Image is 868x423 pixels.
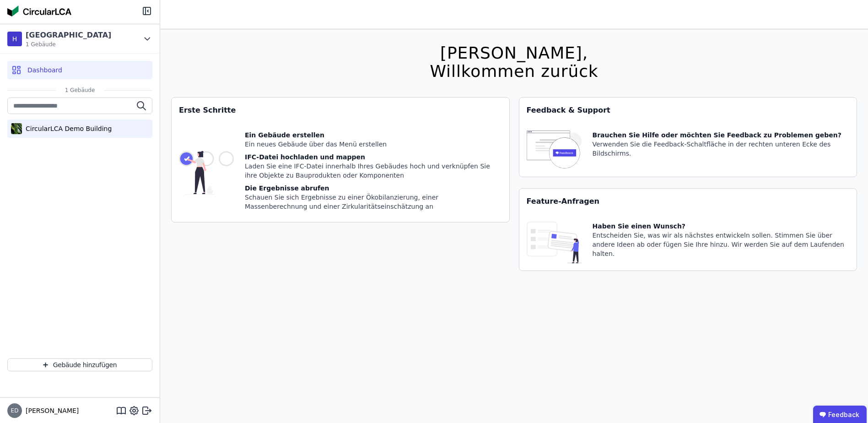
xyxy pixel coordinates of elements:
div: Verwenden Sie die Feedback-Schaltfläche in der rechten unteren Ecke des Bildschirms. [593,140,850,158]
div: Brauchen Sie Hilfe oder möchten Sie Feedback zu Problemen geben? [593,130,850,140]
div: Schauen Sie sich Ergebnisse zu einer Ökobilanzierung, einer Massenberechnung und einer Zirkularit... [245,193,502,211]
img: feature_request_tile-UiXE1qGU.svg [527,222,582,263]
div: Die Ergebnisse abrufen [245,184,502,193]
img: getting_started_tile-DrF_GRSv.svg [179,130,234,215]
div: Entscheiden Sie, was wir als nächstes entwickeln sollen. Stimmen Sie über andere Ideen ab oder fü... [593,231,850,258]
div: IFC-Datei hochladen und mappen [245,152,502,162]
img: feedback-icon-HCTs5lye.svg [527,130,582,169]
div: Erste Schritte [172,98,509,123]
span: [PERSON_NAME] [22,406,79,415]
button: Gebäude hinzufügen [7,358,152,371]
div: Willkommen zurück [430,62,598,81]
div: Laden Sie eine IFC-Datei innerhalb Ihres Gebäudes hoch und verknüpfen Sie ihre Objekte zu Bauprod... [245,162,502,180]
img: CircularLCA Demo Building [11,121,22,136]
div: H [7,32,22,46]
div: [PERSON_NAME], [430,44,598,62]
img: Concular [7,5,71,16]
span: 1 Gebäude [56,87,104,94]
div: Haben Sie einen Wunsch? [593,222,850,231]
span: 1 Gebäude [26,41,111,48]
div: [GEOGRAPHIC_DATA] [26,30,111,41]
div: Feedback & Support [519,98,857,123]
div: Ein neues Gebäude über das Menü erstellen [245,140,502,149]
div: Feature-Anfragen [519,189,857,214]
div: CircularLCA Demo Building [22,124,112,133]
span: Dashboard [27,65,62,75]
div: Ein Gebäude erstellen [245,130,502,140]
span: ED [11,408,19,413]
